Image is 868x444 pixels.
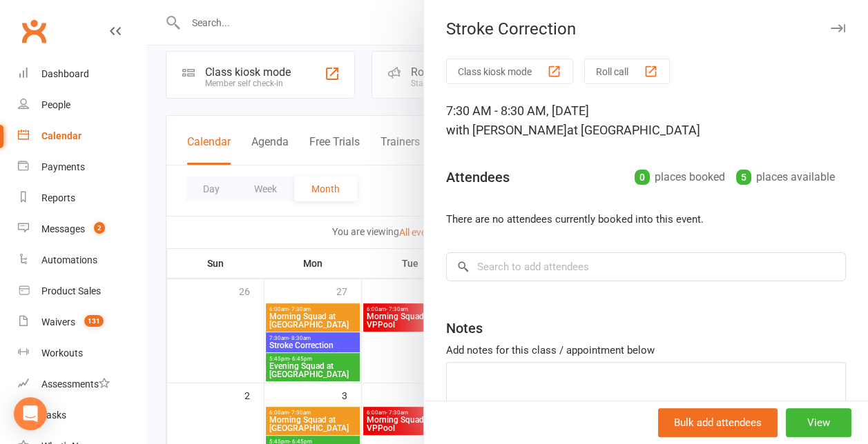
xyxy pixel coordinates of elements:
div: Workouts [41,347,83,359]
span: 131 [84,315,104,327]
span: 2 [94,222,105,234]
a: People [18,90,146,121]
span: with [PERSON_NAME] [446,123,567,137]
div: People [41,99,70,110]
div: Notes [446,319,483,338]
button: Class kiosk mode [446,59,573,84]
div: Attendees [446,168,510,187]
div: Stroke Correction [424,19,868,39]
a: Reports [18,183,146,214]
li: There are no attendees currently booked into this event. [446,211,846,228]
div: Dashboard [41,68,89,79]
div: Waivers [41,316,75,327]
div: Calendar [41,130,81,141]
div: 7:30 AM - 8:30 AM, [DATE] [446,101,846,140]
span: at [GEOGRAPHIC_DATA] [567,123,700,137]
div: Product Sales [41,285,101,296]
a: Tasks [18,400,146,431]
div: 5 [736,170,751,185]
a: Assessments [18,369,146,400]
a: Dashboard [18,59,146,90]
div: Automations [41,254,97,265]
button: View [786,408,851,437]
button: Roll call [584,59,670,84]
div: Assessments [41,379,110,390]
div: Add notes for this class / appointment below [446,342,846,359]
a: Product Sales [18,276,146,307]
a: Messages 2 [18,214,146,245]
div: places available [736,168,835,187]
div: places booked [635,168,725,187]
a: Workouts [18,338,146,369]
div: Tasks [41,410,66,421]
a: Calendar [18,121,146,152]
a: Payments [18,152,146,183]
div: Reports [41,192,75,203]
div: Open Intercom Messenger [14,397,47,430]
button: Bulk add attendees [658,408,778,437]
a: Automations [18,245,146,276]
div: Payments [41,161,85,172]
a: Waivers 131 [18,307,146,338]
input: Search to add attendees [446,252,846,281]
a: Clubworx [17,14,51,48]
div: Messages [41,223,85,234]
div: 0 [635,170,650,185]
